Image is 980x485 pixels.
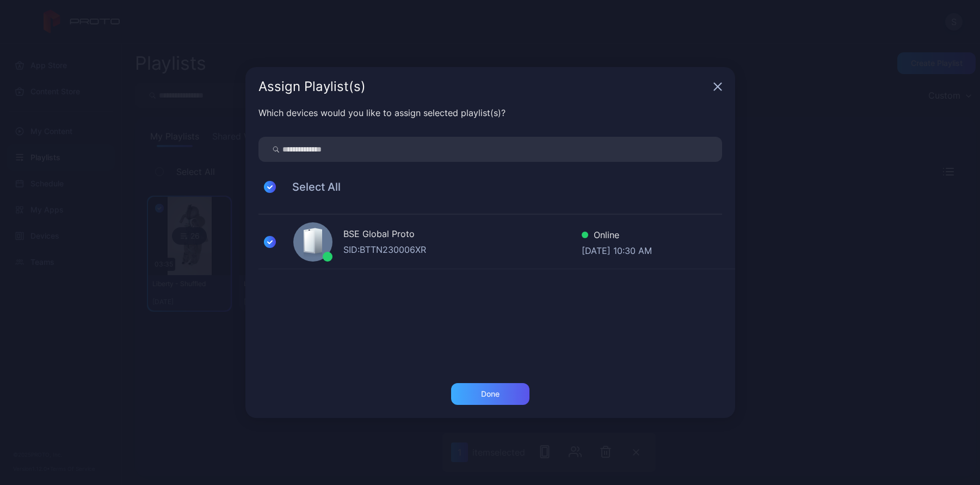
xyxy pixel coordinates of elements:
[258,80,709,93] div: Assign Playlist(s)
[582,228,652,244] div: Online
[281,180,341,193] span: Select All
[343,227,582,243] div: BSE Global Proto
[258,106,722,119] div: Which devices would you like to assign selected playlist(s)?
[451,383,529,405] button: Done
[481,390,500,398] div: Done
[343,243,582,256] div: SID: BTTN230006XR
[582,244,652,255] div: [DATE] 10:30 AM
